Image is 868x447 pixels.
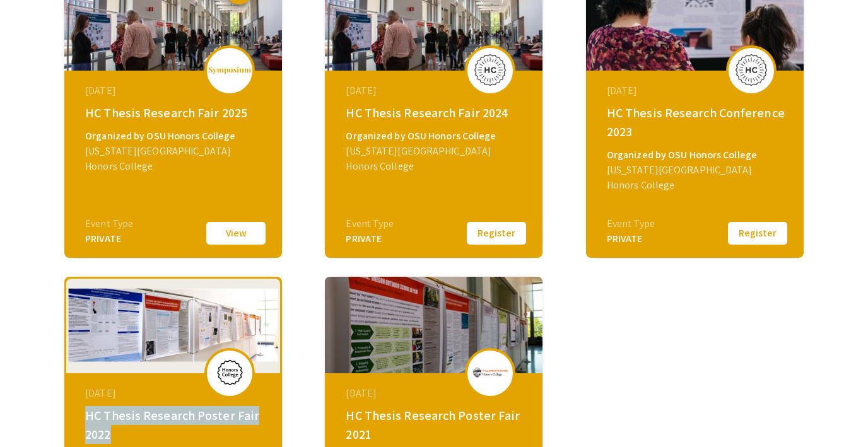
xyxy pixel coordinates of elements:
[732,54,770,86] img: hc-thesis-research-conference-2023_eventLogo_a967bc_.jpg
[64,277,282,373] img: hc-thesis-fair-2022_eventCoverPhoto_bb5abb__thumb.png
[346,144,525,174] div: [US_STATE][GEOGRAPHIC_DATA] Honors College
[471,367,509,379] img: hc-thesis-research-poster-fair-2021_eventLogo_61367d_.png
[346,406,525,444] div: HC Thesis Research Poster Fair 2021
[9,390,54,438] iframe: Chat
[346,216,394,231] div: Event Type
[346,83,525,98] div: [DATE]
[726,220,789,247] button: Register
[208,66,252,75] img: logo_v2.png
[211,357,249,388] img: hc-thesis-fair-2022_eventLogo_d7fd97_.png
[346,129,525,144] div: Organized by OSU Honors College
[85,103,264,122] div: HC Thesis Research Fair 2025
[607,216,655,231] div: Event Type
[85,231,133,247] div: PRIVATE
[325,277,542,373] img: hc-thesis-research-poster-fair-2021_eventCoverPhoto_c5748a__thumb.jpg
[607,83,786,98] div: [DATE]
[607,231,655,247] div: PRIVATE
[85,144,264,174] div: [US_STATE][GEOGRAPHIC_DATA] Honors College
[607,148,786,163] div: Organized by OSU Honors College
[471,54,509,86] img: hc-thesis-research-fair-2024_eventLogo_c6927e_.jpg
[465,220,528,247] button: Register
[204,220,267,247] button: View
[85,129,264,144] div: Organized by OSU Honors College
[346,231,394,247] div: PRIVATE
[346,386,525,401] div: [DATE]
[85,216,133,231] div: Event Type
[85,406,264,444] div: HC Thesis Research Poster Fair 2022
[607,103,786,141] div: HC Thesis Research Conference 2023
[85,83,264,98] div: [DATE]
[607,163,786,193] div: [US_STATE][GEOGRAPHIC_DATA] Honors College
[85,386,264,401] div: [DATE]
[346,103,525,122] div: HC Thesis Research Fair 2024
